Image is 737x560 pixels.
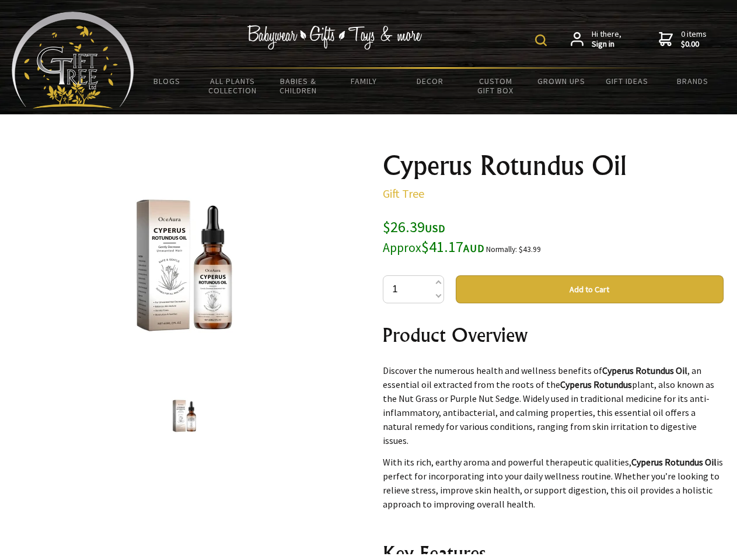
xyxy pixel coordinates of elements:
[681,29,707,50] span: 0 items
[331,69,397,93] a: Family
[660,69,726,93] a: Brands
[571,29,621,50] a: Hi there,Sign in
[383,240,421,256] small: Approx
[602,365,687,376] strong: Cyperus Rotundus Oil
[631,456,717,468] strong: Cyperus Rotundus Oil
[383,455,724,511] p: With its rich, earthy aroma and powerful therapeutic qualities, is perfect for incorporating into...
[134,69,200,93] a: BLOGS
[93,174,275,356] img: Cyperus Rotundus Oil
[463,69,529,103] a: Custom Gift Box
[681,39,707,50] strong: $0.00
[383,217,484,256] span: $26.39 $41.17
[383,321,724,349] h2: Product Overview
[383,186,424,201] a: Gift Tree
[592,29,621,50] span: Hi there,
[266,69,331,103] a: Babies & Children
[383,152,724,180] h1: Cyperus Rotundus Oil
[463,242,484,255] span: AUD
[200,69,266,103] a: All Plants Collection
[383,363,724,447] p: Discover the numerous health and wellness benefits of , an essential oil extracted from the roots...
[528,69,594,93] a: Grown Ups
[594,69,660,93] a: Gift Ideas
[162,394,207,438] img: Cyperus Rotundus Oil
[560,379,632,390] strong: Cyperus Rotundus
[592,39,621,50] strong: Sign in
[456,275,724,303] button: Add to Cart
[425,222,445,235] span: USD
[535,34,547,46] img: product search
[397,69,463,93] a: Decor
[659,29,707,50] a: 0 items$0.00
[486,244,541,254] small: Normally: $43.99
[12,12,134,108] img: Babyware - Gifts - Toys and more...
[247,25,422,50] img: Babywear - Gifts - Toys & more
